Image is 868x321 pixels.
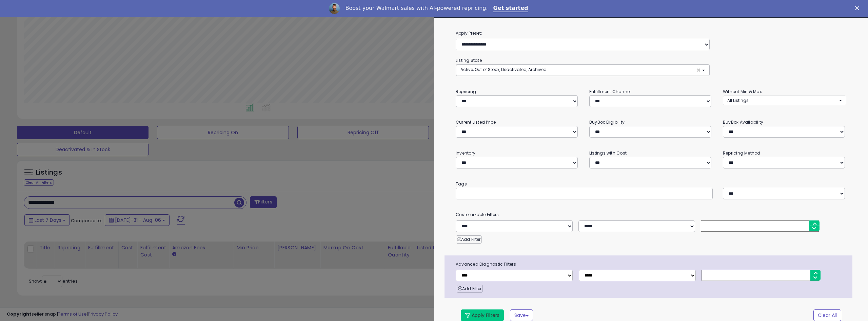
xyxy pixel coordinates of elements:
[727,97,749,103] span: All Listings
[456,150,475,156] small: Inventory
[456,89,476,94] small: Repricing
[723,95,846,105] button: All Listings
[329,3,340,14] img: Profile image for Adrian
[456,235,482,244] button: Add Filter
[723,119,763,125] small: BuyBox Availability
[510,309,533,321] button: Save
[493,5,528,12] a: Get started
[460,67,547,72] span: Active, Out of Stock, Deactivated, Archived
[589,119,625,125] small: BuyBox Eligibility
[451,180,851,188] small: Tags
[451,211,851,218] small: Customizable Filters
[723,89,762,94] small: Without Min & Max
[456,57,482,63] small: Listing State
[456,119,496,125] small: Current Listed Price
[855,6,862,10] div: Close
[345,5,488,12] div: Boost your Walmart sales with AI-powered repricing.
[461,309,504,321] button: Apply Filters
[451,261,852,268] span: Advanced Diagnostic Filters
[589,150,627,156] small: Listings with Cost
[696,67,701,74] span: ×
[456,65,709,76] button: Active, Out of Stock, Deactivated, Archived ×
[451,30,851,37] label: Apply Preset:
[589,89,631,94] small: Fulfillment Channel
[723,150,761,156] small: Repricing Method
[457,285,483,293] button: Add Filter
[813,309,841,321] button: Clear All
